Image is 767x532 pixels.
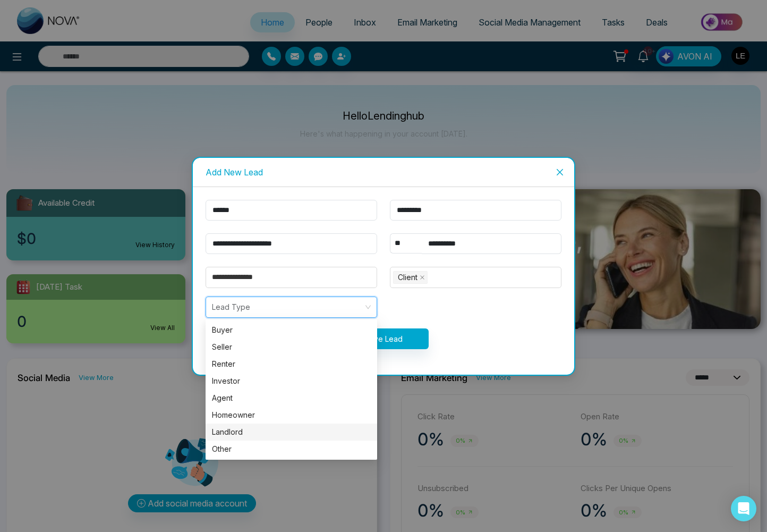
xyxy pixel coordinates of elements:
[206,407,377,424] div: Homeowner
[206,373,377,390] div: Investor
[212,358,371,370] div: Renter
[212,324,371,336] div: Buyer
[206,390,377,407] div: Agent
[206,441,377,458] div: Other
[398,272,417,283] span: Client
[212,392,371,404] div: Agent
[212,426,371,438] div: Landlord
[206,322,377,339] div: Buyer
[212,341,371,353] div: Seller
[731,496,756,521] div: Open Intercom Messenger
[206,356,377,373] div: Renter
[546,158,574,187] button: Close
[556,168,564,176] span: close
[212,409,371,421] div: Homeowner
[206,339,377,356] div: Seller
[212,375,371,387] div: Investor
[206,424,377,441] div: Landlord
[393,271,428,284] span: Client
[420,275,425,280] span: close
[206,166,561,178] div: Add New Lead
[212,443,371,455] div: Other
[339,328,429,349] button: Save Lead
